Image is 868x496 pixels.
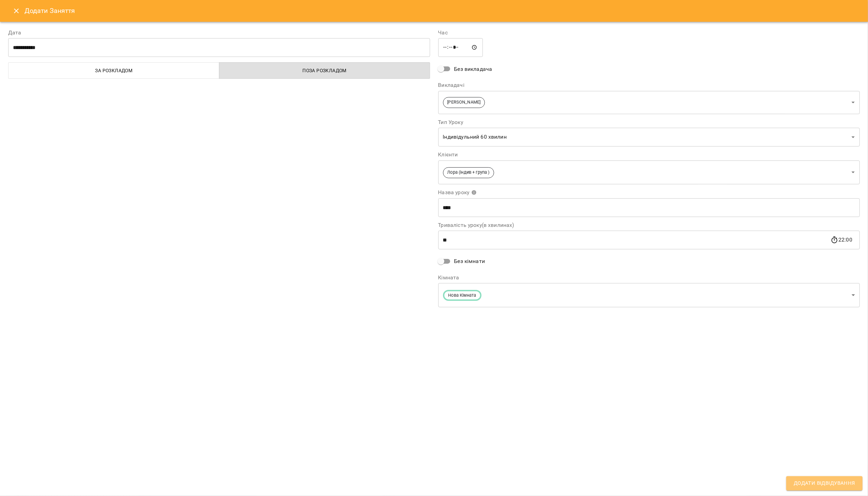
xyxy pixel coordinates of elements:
button: За розкладом [8,62,219,79]
div: Нова Кімната [438,283,860,307]
span: Без викладача [454,65,492,73]
button: Поза розкладом [219,62,430,79]
span: Назва уроку [438,190,477,195]
span: Додати Відвідування [794,479,855,488]
span: За розкладом [13,66,215,75]
svg: Вкажіть назву уроку або виберіть клієнтів [471,190,477,195]
button: Close [8,3,25,19]
label: Викладачі [438,82,860,88]
span: Поза розкладом [223,66,426,75]
div: [PERSON_NAME] [438,91,860,114]
h6: Додати Заняття [25,5,860,16]
label: Тривалість уроку(в хвилинах) [438,222,860,228]
span: Нова Кімната [444,292,480,299]
label: Час [438,30,860,35]
button: Додати Відвідування [786,476,863,491]
span: [PERSON_NAME] [443,99,485,106]
label: Кімната [438,275,860,280]
span: Лора (індив + група ) [443,169,494,176]
label: Клієнти [438,152,860,157]
label: Тип Уроку [438,120,860,125]
div: Індивідульний 60 хвилин [438,128,860,147]
div: Лора (індив + група ) [438,160,860,184]
span: Без кімнати [454,257,485,265]
label: Дата [8,30,430,35]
